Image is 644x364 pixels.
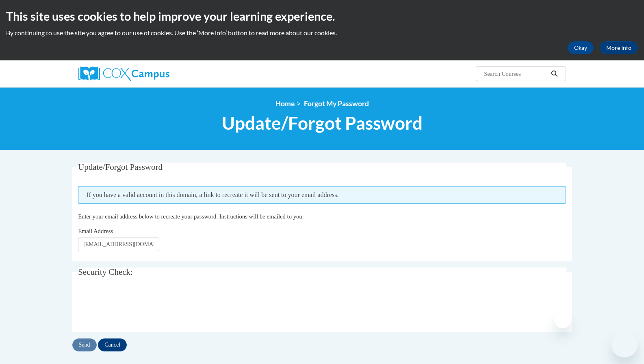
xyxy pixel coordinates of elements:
iframe: Close message [555,312,571,328]
button: Search [548,69,560,79]
a: More Info [600,41,638,54]
p: By continuing to use the site you agree to our use of cookies. Use the ‘More info’ button to read... [6,28,638,37]
span: Email Address [78,228,113,234]
img: Cox Campus [78,66,169,81]
span: If you have a valid account in this domain, a link to recreate it will be sent to your email addr... [78,186,566,204]
a: Cox Campus [78,66,233,81]
input: Cancel [98,338,127,351]
iframe: reCAPTCHA [78,291,202,322]
span: Update/Forgot Password [78,162,163,172]
h2: This site uses cookies to help improve your learning experience. [6,8,638,24]
span: Update/Forgot Password [222,112,423,134]
span: Security Check: [78,267,133,277]
input: Search Courses [483,69,548,79]
button: Okay [568,41,594,54]
span: Forgot My Password [304,99,369,108]
input: Email [78,238,159,251]
span: Enter your email address below to recreate your password. Instructions will be emailed to you. [78,213,304,220]
iframe: Button to launch messaging window [611,332,637,358]
a: Home [275,99,295,108]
